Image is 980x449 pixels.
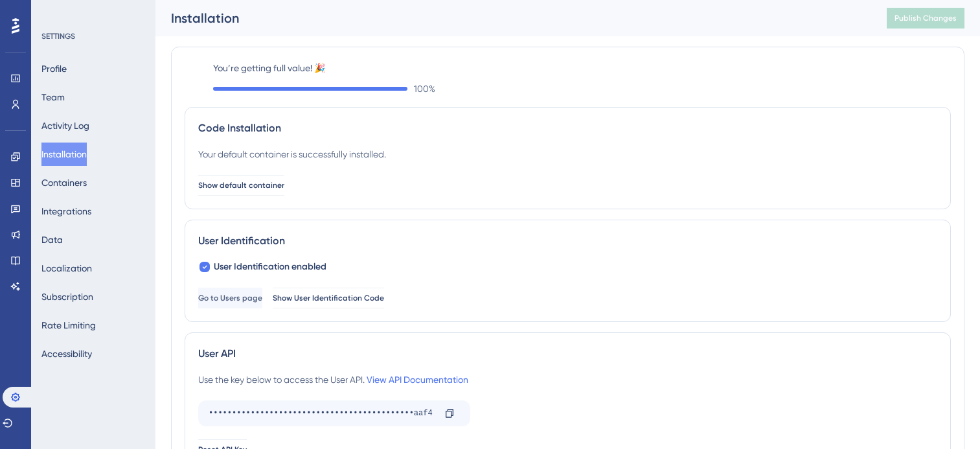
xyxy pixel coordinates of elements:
[41,143,87,166] button: Installation
[198,372,468,387] div: Use the key below to access the User API.
[171,9,854,27] div: Installation
[198,233,937,249] div: User Identification
[198,293,262,303] span: Go to Users page
[367,374,468,385] a: View API Documentation
[198,121,937,136] div: Code Installation
[273,288,384,308] button: Show User Identification Code
[41,285,93,308] button: Subscription
[41,57,67,80] button: Profile
[213,60,951,76] label: You’re getting full value! 🎉
[414,81,435,97] span: 100 %
[887,8,964,29] button: Publish Changes
[273,293,384,303] span: Show User Identification Code
[198,146,386,162] div: Your default container is successfully installed.
[41,257,92,280] button: Localization
[41,228,63,251] button: Data
[41,31,146,41] div: SETTINGS
[209,403,434,424] div: ••••••••••••••••••••••••••••••••••••••••••••aaf4
[198,288,262,308] button: Go to Users page
[198,346,937,362] div: User API
[41,171,87,194] button: Containers
[41,314,96,337] button: Rate Limiting
[41,342,92,365] button: Accessibility
[198,175,284,196] button: Show default container
[41,200,91,223] button: Integrations
[41,114,89,137] button: Activity Log
[895,13,957,23] span: Publish Changes
[41,86,65,109] button: Team
[214,259,326,275] span: User Identification enabled
[198,180,284,190] span: Show default container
